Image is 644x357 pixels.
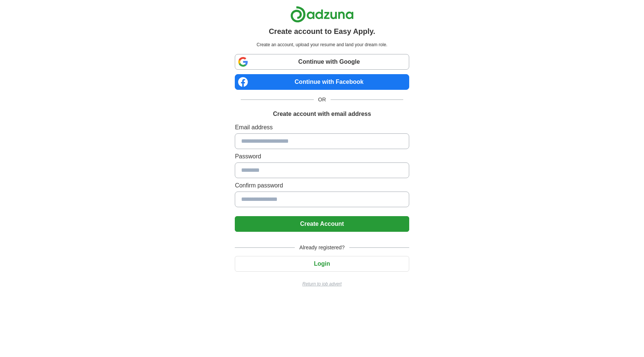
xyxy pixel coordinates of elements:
h1: Create account with email address [273,110,371,119]
img: Adzuna logo [290,6,354,23]
a: Continue with Google [235,54,409,70]
button: Create Account [235,216,409,232]
h1: Create account to Easy Apply. [269,26,375,37]
label: Password [235,152,409,161]
label: Confirm password [235,181,409,190]
a: Continue with Facebook [235,74,409,90]
label: Email address [235,123,409,132]
span: Already registered? [295,244,349,252]
a: Login [235,260,409,267]
button: Login [235,256,409,272]
span: OR [314,96,331,104]
a: Return to job advert [235,281,409,287]
p: Create an account, upload your resume and land your dream role. [236,41,407,48]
